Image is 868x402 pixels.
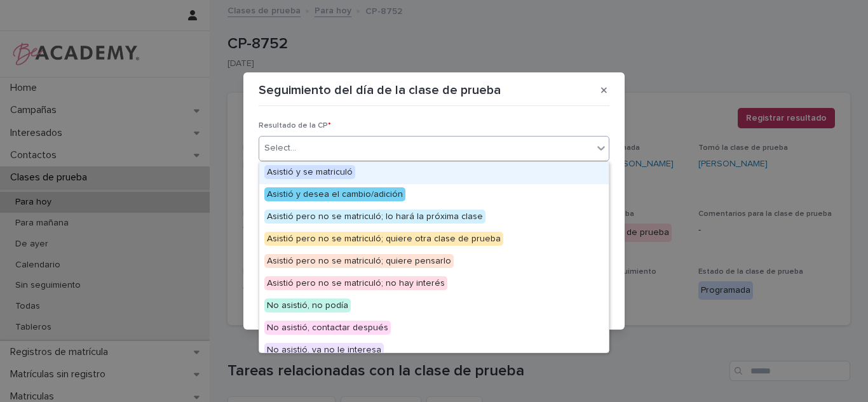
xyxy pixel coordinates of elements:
span: No asistió, no podía [264,298,351,312]
div: Asistió pero no se matriculó; lo hará la próxima clase [259,206,609,229]
p: Seguimiento del día de la clase de prueba [259,83,501,98]
span: Resultado de la CP [259,122,331,130]
span: No asistió, ya no le interesa [264,343,384,357]
div: Asistió y se matriculó [259,162,609,184]
div: Asistió pero no se matriculó; quiere pensarlo [259,251,609,273]
div: No asistió, contactar después [259,318,609,340]
span: No asistió, contactar después [264,321,391,335]
div: Asistió y desea el cambio/adición [259,184,609,206]
div: No asistió, no podía [259,295,609,318]
div: No asistió, ya no le interesa [259,340,609,362]
span: Asistió pero no se matriculó; no hay interés [264,276,447,290]
span: Asistió y se matriculó [264,165,355,179]
div: Asistió pero no se matriculó; no hay interés [259,273,609,295]
span: Asistió y desea el cambio/adición [264,187,405,201]
span: Asistió pero no se matriculó; quiere otra clase de prueba [264,232,503,246]
div: Asistió pero no se matriculó; quiere otra clase de prueba [259,229,609,251]
span: Asistió pero no se matriculó; lo hará la próxima clase [264,210,485,224]
span: Asistió pero no se matriculó; quiere pensarlo [264,254,454,268]
div: Select... [264,142,296,155]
